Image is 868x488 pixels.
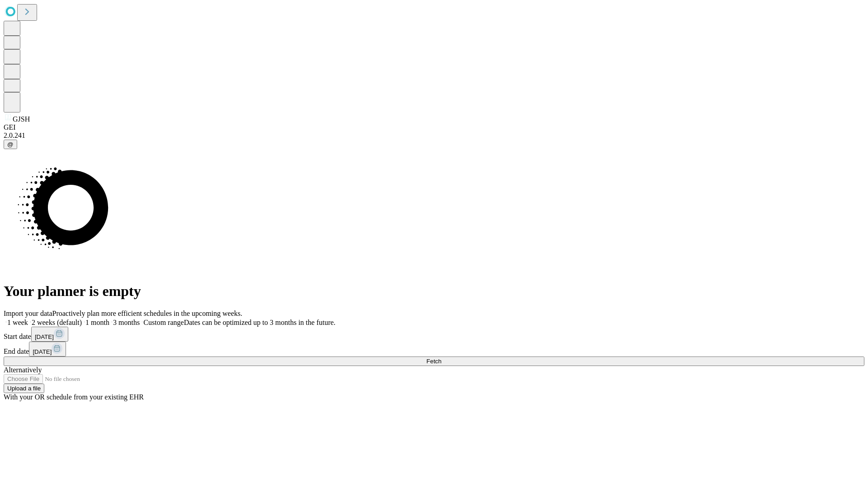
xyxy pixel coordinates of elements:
button: [DATE] [29,342,66,357]
div: 2.0.241 [4,131,864,140]
button: Upload a file [4,384,44,393]
div: GEI [4,123,864,131]
button: Fetch [4,357,864,366]
span: @ [7,141,14,148]
div: Start date [4,327,864,342]
button: @ [4,140,17,149]
span: GJSH [13,115,30,123]
span: Custom range [143,319,184,326]
span: 1 month [85,319,109,326]
span: 2 weeks (default) [32,319,82,326]
span: [DATE] [33,348,52,355]
span: Import your data [4,310,52,317]
span: [DATE] [35,333,54,340]
span: 1 week [7,319,28,326]
div: End date [4,342,864,357]
span: Alternatively [4,366,42,374]
span: Proactively plan more efficient schedules in the upcoming weeks. [52,310,242,317]
span: 3 months [113,319,140,326]
button: [DATE] [31,327,68,342]
span: Fetch [426,358,441,365]
h1: Your planner is empty [4,283,864,300]
span: Dates can be optimized up to 3 months in the future. [184,319,335,326]
span: With your OR schedule from your existing EHR [4,393,144,401]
